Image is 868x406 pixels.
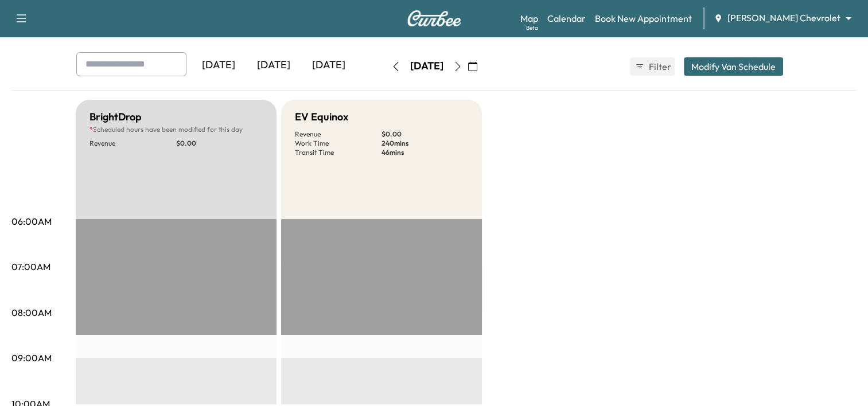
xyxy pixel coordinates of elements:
[684,57,783,76] button: Modify Van Schedule
[295,139,382,148] p: Work Time
[89,125,263,134] p: Scheduled hours have been modified for this day
[11,306,52,319] p: 08:00AM
[295,148,382,157] p: Transit Time
[526,24,538,32] div: Beta
[11,260,50,274] p: 07:00AM
[410,59,443,73] div: [DATE]
[547,11,586,25] a: Calendar
[649,60,670,73] span: Filter
[630,57,675,76] button: Filter
[89,139,176,148] p: Revenue
[382,148,468,157] p: 46 mins
[176,139,263,148] p: $ 0.00
[407,10,462,26] img: Curbee Logo
[520,11,538,25] a: MapBeta
[295,130,382,139] p: Revenue
[11,351,52,365] p: 09:00AM
[301,52,356,79] div: [DATE]
[595,11,692,25] a: Book New Appointment
[727,11,840,25] span: [PERSON_NAME] Chevrolet
[246,52,301,79] div: [DATE]
[295,109,348,125] h5: EV Equinox
[11,214,52,228] p: 06:00AM
[89,109,142,125] h5: BrightDrop
[382,139,468,148] p: 240 mins
[191,52,246,79] div: [DATE]
[382,130,468,139] p: $ 0.00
